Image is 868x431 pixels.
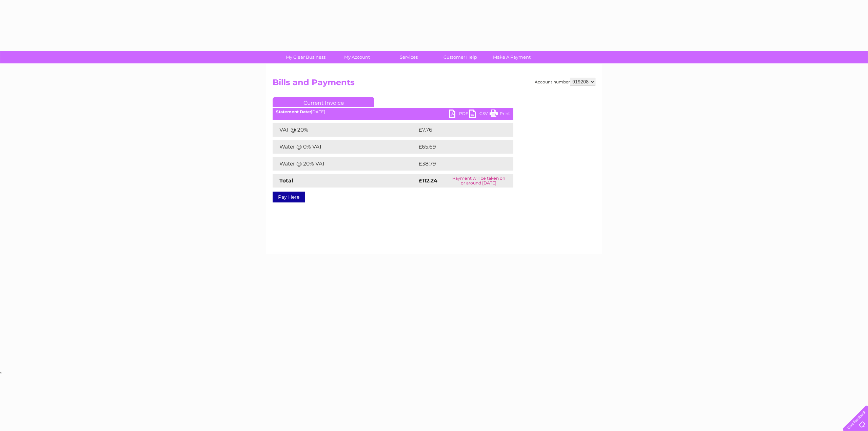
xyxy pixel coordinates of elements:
td: £7.76 [417,123,497,137]
td: £38.79 [417,157,500,171]
a: PDF [449,110,469,119]
a: Services [381,51,437,63]
a: Make A Payment [484,51,540,63]
td: Water @ 0% VAT [273,140,417,154]
a: Customer Help [432,51,488,63]
strong: Total [279,177,293,184]
td: Payment will be taken on or around [DATE] [444,174,513,188]
td: £65.69 [417,140,500,154]
h2: Bills and Payments [273,78,595,91]
div: [DATE] [273,110,513,114]
a: Print [490,110,510,119]
a: Pay Here [273,192,305,202]
a: CSV [469,110,490,119]
td: VAT @ 20% [273,123,417,137]
strong: £112.24 [419,177,437,184]
a: My Clear Business [278,51,334,63]
td: Water @ 20% VAT [273,157,417,171]
a: My Account [329,51,385,63]
a: Current Invoice [273,97,374,107]
b: Statement Date: [276,109,311,114]
div: Account number [535,78,595,86]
